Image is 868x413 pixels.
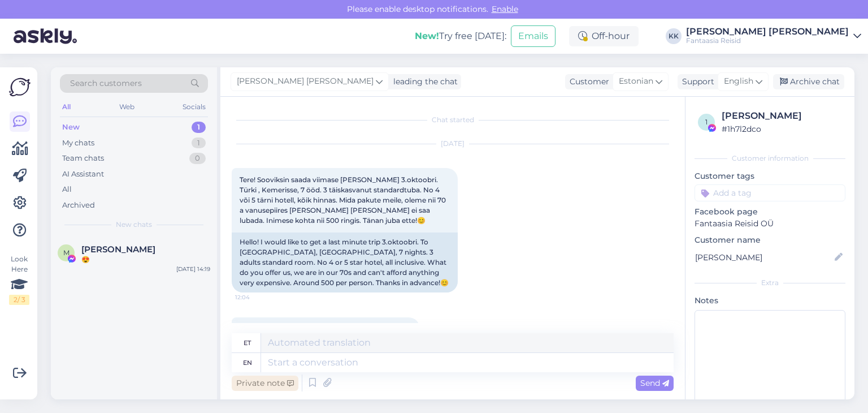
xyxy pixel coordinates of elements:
a: [PERSON_NAME] [PERSON_NAME]Fantaasia Reisid [686,27,861,45]
div: 1 [192,137,206,149]
div: AI Assistant [62,169,104,180]
span: 1 [705,118,708,126]
div: Try free [DATE]: [415,29,506,43]
div: Archive chat [773,74,844,89]
div: Web [117,100,137,114]
span: [PERSON_NAME] [PERSON_NAME] [237,75,374,88]
p: Facebook page [695,206,845,218]
div: 😍 [81,255,210,265]
div: Team chats [62,153,104,164]
div: Customer information [695,153,845,164]
div: en [243,353,252,372]
div: [DATE] [232,139,674,149]
div: Support [678,76,714,88]
div: Private note [232,376,298,391]
span: Tere! Sooviksin saada viimase [PERSON_NAME] 3.oktoobri. Türki , Kemerisse, 7 ööd. 3 täiskasvanut ... [240,175,448,225]
div: 2 / 3 [9,295,29,305]
span: English [724,75,753,88]
div: Chat started [232,115,674,125]
b: New! [415,31,439,41]
div: Fantaasia Reisid [686,36,849,45]
p: Fantaasia Reisid OÜ [695,218,845,230]
button: Emails [511,25,555,47]
input: Add a tag [695,184,845,201]
p: Notes [695,295,845,307]
span: 12:04 [235,293,277,302]
span: Send [640,378,669,388]
div: [PERSON_NAME] [722,109,842,123]
span: Estonian [619,75,653,88]
span: Search customers [70,78,142,89]
div: Customer [565,76,609,88]
div: [PERSON_NAME] [PERSON_NAME] [686,27,849,36]
div: Off-hour [569,26,639,46]
div: 1 [192,122,206,133]
div: 0 [189,153,206,164]
div: Look Here [9,254,29,305]
div: Archived [62,200,95,211]
div: et [244,333,251,352]
div: [DATE] 14:19 [176,265,210,273]
div: Extra [695,278,845,288]
div: KK [666,28,682,44]
div: Hello! I would like to get a last minute trip 3.oktoobri. To [GEOGRAPHIC_DATA], [GEOGRAPHIC_DATA]... [232,233,458,292]
div: leading the chat [389,76,458,88]
p: Customer name [695,234,845,246]
span: Enable [488,4,522,14]
span: New chats [116,220,152,230]
div: All [62,184,72,195]
span: M [63,248,70,257]
input: Add name [695,251,832,264]
div: Socials [180,100,208,114]
img: Askly Logo [9,76,31,98]
div: # 1h7l2dco [722,123,842,135]
div: New [62,122,80,133]
div: My chats [62,137,94,149]
span: Marika Ristmäe [81,244,155,255]
div: All [60,100,73,114]
p: Customer tags [695,170,845,182]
